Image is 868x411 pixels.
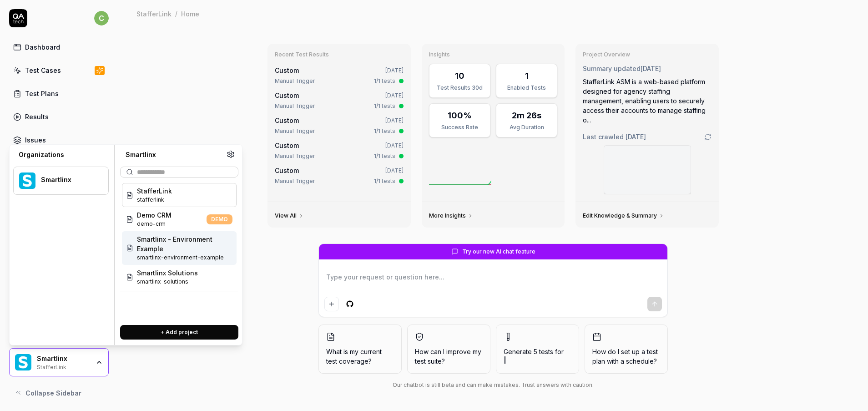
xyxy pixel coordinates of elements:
[275,152,315,160] div: Manual Trigger
[385,92,404,99] time: [DATE]
[585,325,668,374] button: How do I set up a test plan with a schedule?
[318,381,668,389] div: Our chatbot is still beta and can make mistakes. Trust answers with caution.
[385,142,404,149] time: [DATE]
[25,112,49,122] div: Results
[496,325,579,374] button: Generate 5 tests for
[137,186,172,196] span: StafferLink
[429,212,473,219] a: More Insights
[273,89,405,112] a: Custom[DATE]Manual Trigger1/1 tests
[525,70,529,82] div: 1
[181,9,199,18] div: Home
[137,220,172,228] span: Project ID: IXE0
[175,9,177,18] div: /
[435,84,484,92] div: Test Results 30d
[273,139,405,162] a: Custom[DATE]Manual Trigger1/1 tests
[275,127,315,135] div: Manual Trigger
[37,363,90,370] div: StafferLink
[455,70,464,82] div: 10
[137,234,232,254] span: Smartlinx - Environment Example
[41,176,96,184] div: Smartlinx
[137,254,232,262] span: Project ID: ZNJI
[19,173,35,189] img: Smartlinx Logo
[275,167,299,174] span: Custom
[120,150,227,159] div: Smartlinx
[25,66,61,75] div: Test Cases
[385,167,404,174] time: [DATE]
[275,142,299,149] span: Custom
[448,109,472,122] div: 100%
[275,212,304,219] a: View All
[137,196,172,204] span: Project ID: r6Yf
[407,325,490,374] button: How can I improve my test suite?
[137,210,172,220] span: Demo CRM
[462,248,535,256] span: Try our new AI chat feature
[275,91,299,99] span: Custom
[136,9,172,18] div: StafferLink
[704,133,712,141] a: Go to crawling settings
[512,109,541,122] div: 2m 26s
[94,11,109,25] span: c
[275,102,315,110] div: Manual Trigger
[583,132,646,142] span: Last crawled
[137,278,198,286] span: Project ID: RpbL
[275,51,404,58] h3: Recent Test Results
[641,65,661,72] time: [DATE]
[273,64,405,87] a: Custom[DATE]Manual Trigger1/1 tests
[273,164,405,187] a: Custom[DATE]Manual Trigger1/1 tests
[25,89,59,98] div: Test Plans
[9,85,109,102] a: Test Plans
[385,117,404,124] time: [DATE]
[502,123,551,132] div: Avg Duration
[25,135,46,145] div: Issues
[374,177,395,185] div: 1/1 tests
[15,354,31,370] img: Smartlinx Logo
[583,212,664,219] a: Edit Knowledge & Summary
[13,167,109,195] button: Smartlinx LogoSmartlinx
[626,133,646,141] time: [DATE]
[374,77,395,85] div: 1/1 tests
[318,325,402,374] button: What is my current test coverage?
[9,108,109,126] a: Results
[324,297,339,311] button: Add attachment
[385,67,404,74] time: [DATE]
[227,150,235,161] a: Organization settings
[604,146,691,194] img: Screenshot
[120,325,238,340] button: + Add project
[25,388,81,398] span: Collapse Sidebar
[9,131,109,149] a: Issues
[504,347,571,366] span: Generate 5 tests for
[583,77,712,125] div: StafferLink ASM is a web-based platform designed for agency staffing management, enabling users t...
[374,127,395,135] div: 1/1 tests
[275,77,315,85] div: Manual Trigger
[273,114,405,137] a: Custom[DATE]Manual Trigger1/1 tests
[415,347,483,366] span: How can I improve my test suite?
[374,152,395,160] div: 1/1 tests
[207,214,232,224] span: DEMO
[94,9,109,27] button: c
[435,123,484,132] div: Success Rate
[25,42,60,52] div: Dashboard
[429,51,558,58] h3: Insights
[374,102,395,110] div: 1/1 tests
[326,347,394,366] span: What is my current test coverage?
[583,65,641,72] span: Summary updated
[275,117,299,124] span: Custom
[275,177,315,185] div: Manual Trigger
[137,268,198,278] span: Smartlinx Solutions
[502,84,551,92] div: Enabled Tests
[9,38,109,56] a: Dashboard
[275,66,299,74] span: Custom
[37,355,90,363] div: Smartlinx
[13,150,109,159] div: Organizations
[9,384,109,402] button: Collapse Sidebar
[583,51,712,58] h3: Project Overview
[9,61,109,79] a: Test Cases
[592,347,660,366] span: How do I set up a test plan with a schedule?
[120,181,238,318] div: Suggestions
[9,348,109,376] button: Smartlinx LogoSmartlinxStafferLink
